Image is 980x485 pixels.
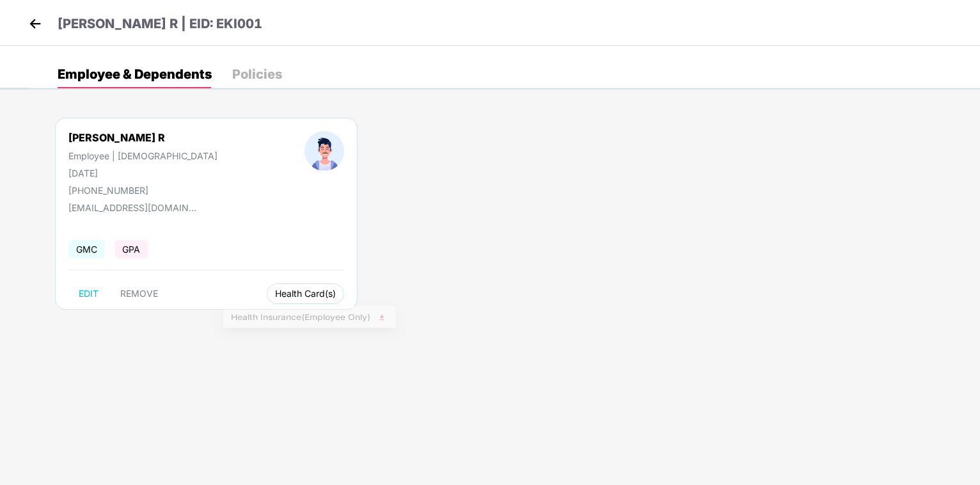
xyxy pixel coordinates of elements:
button: EDIT [68,283,109,304]
img: back [26,14,45,33]
img: profileImage [304,131,344,171]
span: EDIT [79,289,99,299]
span: GMC [68,240,105,258]
span: Health Card(s) [275,290,336,297]
div: [PERSON_NAME] R [68,131,217,144]
div: Employee & Dependents [58,68,212,81]
div: Employee | [DEMOGRAPHIC_DATA] [68,150,217,161]
div: [PHONE_NUMBER] [68,185,217,196]
button: REMOVE [110,283,168,304]
img: svg+xml;base64,PHN2ZyB4bWxucz0iaHR0cDovL3d3dy53My5vcmcvMjAwMC9zdmciIHhtbG5zOnhsaW5rPSJodHRwOi8vd3... [375,313,388,326]
div: [DATE] [68,168,217,179]
span: Health Insurance(Employee Only) [231,312,388,326]
span: GPA [115,240,148,258]
p: [PERSON_NAME] R | EID: EKI001 [58,14,262,34]
div: [EMAIL_ADDRESS][DOMAIN_NAME] [68,202,196,213]
button: Health Card(s) [267,283,344,304]
span: REMOVE [120,289,158,299]
div: Policies [232,68,282,81]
